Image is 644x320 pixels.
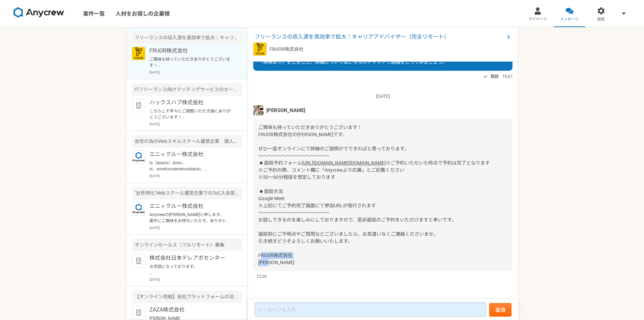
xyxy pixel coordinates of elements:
[149,47,233,55] p: FRUOR株式会社
[302,160,386,166] a: [URL][DOMAIN_NAME][DOMAIN_NAME]
[149,150,233,158] p: エニィクルー株式会社
[132,306,145,319] img: default_org_logo-42cde973f59100197ec2c8e796e4974ac8490bb5b08a0eb061ff975e4574aa76.png
[132,31,242,44] div: フリーランスの収入源を高効率で拡大｜キャリアアドバイザー（完全リモート）
[149,160,233,172] p: lo（ipsum）dolor。 si、ametconsecteturadipisc。 〇elit 70s、do、5eius（5t、9i、5u） laboreetdoloremagn aliqua...
[253,42,267,56] img: FRUOR%E3%83%AD%E3%82%B3%E3%82%99.png
[149,277,242,282] p: [DATE]
[149,225,242,230] p: [DATE]
[149,56,233,68] p: ご興味も持っていただきありがとうございます！ FRUOR株式会社の[PERSON_NAME]です。 ぜひ一度オンラインにて詳細のご説明がでできればと思っております。 〜〜〜〜〜〜〜〜〜〜〜〜〜〜...
[149,108,233,120] p: こちらこそ早々にご調整いただき誠にありがとうございます！ [DATE]、お話出来る事を楽しみに致しております。 [PERSON_NAME]
[597,17,605,22] span: 設定
[132,187,242,199] div: "女性特化"Webスクール運営企業でのToC入会営業（フルリモート可）
[132,135,242,148] div: 女性の為のWebスキルスクール運営企業 個人営業（フルリモート）
[149,263,233,276] p: お世話になっております。 プロフィール拝見してとても魅力的なご経歴で、 ぜひ一度、弊社面談をお願いできないでしょうか？ [URL][DOMAIN_NAME][DOMAIN_NAME] 当社ですが...
[253,93,512,100] p: [DATE]
[149,99,233,107] p: ハックスハブ株式会社
[14,7,64,18] img: 8DqYSo04kwAAAAASUVORK5CYII=
[528,17,547,22] span: マイページ
[266,107,305,114] span: [PERSON_NAME]
[489,303,511,317] button: 送信
[149,122,242,127] p: [DATE]
[149,306,233,314] p: ZAZA株式会社
[253,105,263,115] img: unnamed.jpg
[132,83,242,96] div: ITフリーランス向けマッチングサービスのセールス職（オープンポジション）
[132,254,145,268] img: default_org_logo-42cde973f59100197ec2c8e796e4974ac8490bb5b08a0eb061ff975e4574aa76.png
[269,46,304,53] p: FRUOR株式会社
[258,125,409,166] span: ご興味も持っていただきありがとうございます！ FRUOR株式会社の[PERSON_NAME]です。 ぜひ一度オンラインにて詳細のご説明がでできればと思っております。 〜〜〜〜〜〜〜〜〜〜〜〜〜〜...
[149,173,242,178] p: [DATE]
[255,33,504,41] span: フリーランスの収入源を高効率で拡大｜キャリアアドバイザー（完全リモート）
[149,70,242,75] p: [DATE]
[132,47,145,60] img: FRUOR%E3%83%AD%E3%82%B3%E3%82%99.png
[258,59,447,65] span: 「興味あり」をしました。詳細についてはこちらのチャットで連絡をとってみましょう。
[149,254,233,262] p: 株式会社日本テレアポセンター
[256,273,267,279] span: 12:26
[132,150,145,164] img: logo_text_blue_01.png
[560,17,579,22] span: メッセージ
[149,212,233,224] p: Anycrewの[PERSON_NAME]と申します。 案件にご興味をお持ちいただき、ありがとうございます。 こちら、クラインアントへの適切なご提案のため、お手数ですが、選考の案件に記載させてい...
[258,160,490,265] span: ※ご予約いただいた時点で予約は完了となります ※ご予約の際、コメント欄に「Anycrewより応募」とご記載ください ※30〜60分程度を想定しております ◾️面談方法 Google Meet ※...
[132,239,242,251] div: オンラインセールス（フルリモート）募集
[132,202,145,216] img: logo_text_blue_01.png
[132,291,242,303] div: 【オンライン完結】自社プラットフォームの法人向け提案営業【法人営業経験1年〜】
[132,99,145,112] img: default_org_logo-42cde973f59100197ec2c8e796e4974ac8490bb5b08a0eb061ff975e4574aa76.png
[149,202,233,210] p: エニィクルー株式会社
[491,72,499,81] span: 既読
[502,73,512,80] span: 15:07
